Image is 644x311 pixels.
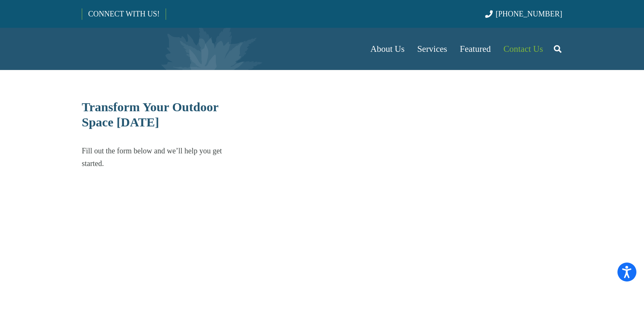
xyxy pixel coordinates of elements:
[417,44,447,54] span: Services
[485,10,562,18] a: [PHONE_NUMBER]
[82,4,165,24] a: CONNECT WITH US!
[411,28,453,70] a: Services
[370,44,405,54] span: About Us
[82,32,222,66] a: Borst-Logo
[496,10,562,18] span: [PHONE_NUMBER]
[504,44,543,54] span: Contact Us
[82,100,218,129] span: Transform Your Outdoor Space [DATE]
[460,44,491,54] span: Featured
[497,28,550,70] a: Contact Us
[82,145,239,170] p: Fill out the form below and we’ll help you get started.
[549,38,566,59] a: Search
[364,28,411,70] a: About Us
[453,28,497,70] a: Featured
